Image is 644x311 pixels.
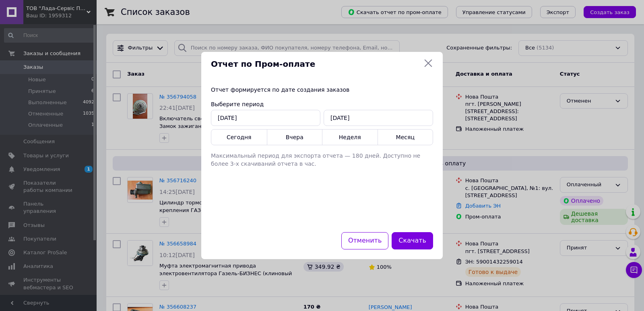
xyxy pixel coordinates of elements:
span: Максимальный период для экспорта отчета — 180 дней. Доступно не более 3-х скачиваний отчета в час. [211,152,420,167]
button: Сегодня [211,130,267,145]
button: Отменить [341,232,388,249]
button: Месяц [378,130,433,145]
span: Отчет по Пром-оплате [211,58,420,70]
button: Скачать [392,232,433,249]
div: Выберите период [211,100,433,108]
button: Вчера [267,130,322,145]
div: Отчет формируется по дате создания заказов [211,86,433,94]
button: Неделя [322,130,378,145]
